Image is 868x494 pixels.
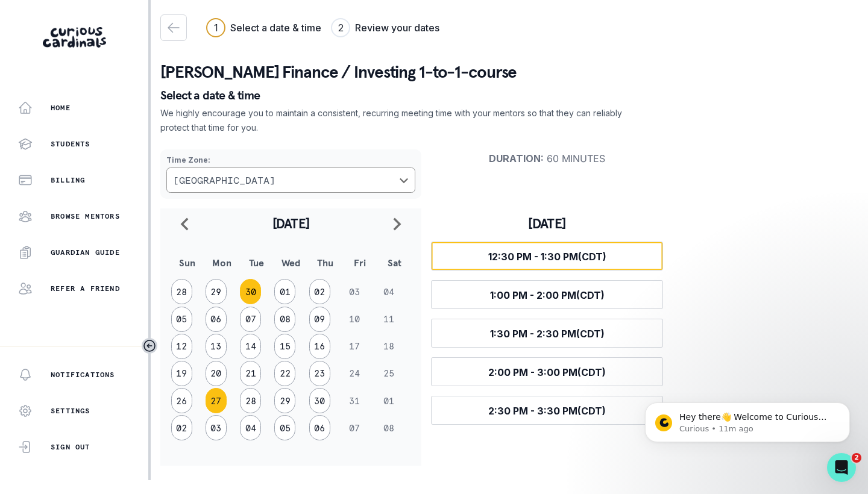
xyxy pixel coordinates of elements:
[51,406,90,416] p: Settings
[240,415,261,440] button: 04
[489,152,544,164] strong: Duration :
[142,338,157,354] button: Toggle sidebar
[166,167,415,193] button: Choose a timezone
[170,208,199,239] button: navigate to previous month
[166,155,210,164] strong: Time Zone :
[199,215,383,232] h2: [DATE]
[206,18,439,37] div: Progress
[490,328,605,340] span: 1:30 PM - 2:30 PM (CDT)
[206,388,227,413] button: 27
[43,27,106,48] img: Curious Cardinals Logo
[160,89,858,101] p: Select a date & time
[431,396,663,425] button: 2:30 PM - 3:30 PM(CDT)
[383,208,412,239] button: navigate to next month
[240,388,261,413] button: 28
[160,106,623,135] p: We highly encourage you to maintain a consistent, recurring meeting time with your mentors so tha...
[274,361,295,386] button: 22
[51,442,90,452] p: Sign Out
[170,247,204,278] th: Sun
[309,361,330,386] button: 23
[204,247,239,278] th: Mon
[338,20,344,35] div: 2
[308,247,342,278] th: Thu
[240,361,261,386] button: 21
[627,377,868,461] iframe: Intercom notifications message
[827,453,856,482] iframe: Intercom live chat
[160,60,858,84] p: [PERSON_NAME] Finance / Investing 1-to-1-course
[309,415,330,440] button: 06
[488,366,606,378] span: 2:00 PM - 3:00 PM (CDT)
[240,307,261,332] button: 07
[309,334,330,359] button: 16
[488,405,606,417] span: 2:30 PM - 3:30 PM (CDT)
[51,139,90,149] p: Students
[488,251,606,263] span: 12:30 PM - 1:30 PM (CDT)
[431,319,663,348] button: 1:30 PM - 2:30 PM(CDT)
[309,279,330,304] button: 02
[171,334,192,359] button: 12
[431,280,663,309] button: 1:00 PM - 2:00 PM(CDT)
[171,415,192,440] button: 02
[377,247,412,278] th: Sat
[51,370,115,380] p: Notifications
[431,152,663,164] p: 60 minutes
[274,279,295,304] button: 01
[274,415,295,440] button: 05
[274,307,295,332] button: 08
[206,307,227,332] button: 06
[171,388,192,413] button: 26
[206,415,227,440] button: 03
[274,334,295,359] button: 15
[431,242,663,270] button: 12:30 PM - 1:30 PM(CDT)
[171,307,192,332] button: 05
[206,361,227,386] button: 20
[431,357,663,386] button: 2:00 PM - 3:00 PM(CDT)
[171,279,192,304] button: 28
[51,211,120,221] p: Browse Mentors
[240,334,261,359] button: 14
[309,388,330,413] button: 30
[51,248,120,257] p: Guardian Guide
[51,103,71,113] p: Home
[274,388,295,413] button: 29
[171,361,192,386] button: 19
[852,453,861,463] span: 2
[309,307,330,332] button: 09
[206,334,227,359] button: 13
[355,20,439,35] h3: Review your dates
[274,247,308,278] th: Wed
[230,20,321,35] h3: Select a date & time
[342,247,377,278] th: Fri
[240,279,261,304] button: 30
[206,279,227,304] button: 29
[51,284,120,293] p: Refer a friend
[51,175,85,185] p: Billing
[490,289,605,301] span: 1:00 PM - 2:00 PM (CDT)
[239,247,274,278] th: Tue
[214,20,218,35] div: 1
[431,215,663,232] h3: [DATE]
